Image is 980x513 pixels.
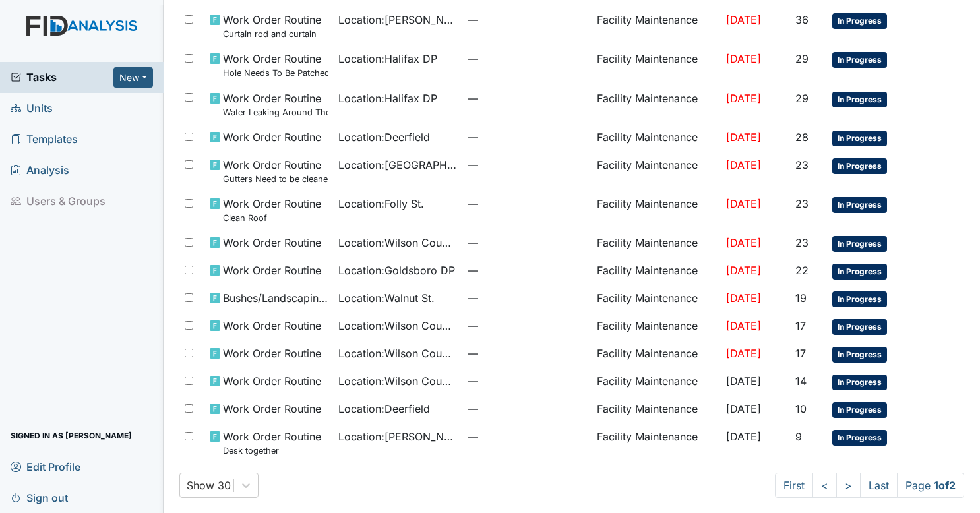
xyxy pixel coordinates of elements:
[832,375,887,390] span: In Progress
[187,477,231,493] div: Show 30
[832,347,887,363] span: In Progress
[832,158,887,174] span: In Progress
[832,197,887,213] span: In Progress
[338,373,457,389] span: Location : Wilson County CS
[795,52,809,65] span: 29
[468,429,586,444] span: —
[726,13,761,26] span: [DATE]
[223,235,321,251] span: Work Order Routine
[832,92,887,107] span: In Progress
[223,444,321,457] small: Desk together
[468,129,586,145] span: —
[11,69,113,85] a: Tasks
[726,291,761,305] span: [DATE]
[592,85,721,124] td: Facility Maintenance
[223,373,321,389] span: Work Order Routine
[775,473,813,498] a: First
[468,157,586,173] span: —
[223,90,328,119] span: Work Order Routine Water Leaking Around The Base of the Toilet
[934,479,956,492] strong: 1 of 2
[592,257,721,285] td: Facility Maintenance
[338,235,457,251] span: Location : Wilson County CS
[726,92,761,105] span: [DATE]
[592,124,721,152] td: Facility Maintenance
[468,196,586,212] span: —
[223,401,321,417] span: Work Order Routine
[223,429,321,457] span: Work Order Routine Desk together
[726,319,761,332] span: [DATE]
[832,236,887,252] span: In Progress
[726,347,761,360] span: [DATE]
[113,67,153,88] button: New
[11,456,80,477] span: Edit Profile
[775,473,964,498] nav: task-pagination
[338,290,435,306] span: Location : Walnut St.
[592,7,721,45] td: Facility Maintenance
[338,401,430,417] span: Location : Deerfield
[897,473,964,498] span: Page
[795,347,806,360] span: 17
[832,131,887,146] span: In Progress
[726,402,761,415] span: [DATE]
[223,346,321,361] span: Work Order Routine
[468,262,586,278] span: —
[795,402,807,415] span: 10
[11,160,69,181] span: Analysis
[592,396,721,423] td: Facility Maintenance
[223,290,328,306] span: Bushes/Landscaping inspection
[726,131,761,144] span: [DATE]
[592,285,721,313] td: Facility Maintenance
[795,13,809,26] span: 36
[726,197,761,210] span: [DATE]
[812,473,837,498] a: <
[795,430,802,443] span: 9
[468,235,586,251] span: —
[338,318,457,334] span: Location : Wilson County CS
[795,264,809,277] span: 22
[468,51,586,67] span: —
[468,12,586,28] span: —
[338,12,457,28] span: Location : [PERSON_NAME].
[338,429,457,444] span: Location : [PERSON_NAME] Loop
[338,129,430,145] span: Location : Deerfield
[832,319,887,335] span: In Progress
[11,129,78,150] span: Templates
[795,319,806,332] span: 17
[726,430,761,443] span: [DATE]
[223,129,321,145] span: Work Order Routine
[832,264,887,280] span: In Progress
[468,373,586,389] span: —
[592,191,721,229] td: Facility Maintenance
[795,291,807,305] span: 19
[592,229,721,257] td: Facility Maintenance
[832,430,887,446] span: In Progress
[338,157,457,173] span: Location : [GEOGRAPHIC_DATA]
[592,45,721,84] td: Facility Maintenance
[468,346,586,361] span: —
[223,106,328,119] small: Water Leaking Around The Base of the Toilet
[860,473,898,498] a: Last
[836,473,861,498] a: >
[338,90,437,106] span: Location : Halifax DP
[592,340,721,368] td: Facility Maintenance
[223,318,321,334] span: Work Order Routine
[795,92,809,105] span: 29
[223,67,328,79] small: Hole Needs To Be Patched Up
[832,13,887,29] span: In Progress
[795,158,809,171] span: 23
[11,487,68,508] span: Sign out
[223,212,321,224] small: Clean Roof
[223,12,321,40] span: Work Order Routine Curtain rod and curtain
[223,28,321,40] small: Curtain rod and curtain
[468,401,586,417] span: —
[223,157,328,185] span: Work Order Routine Gutters Need to be cleaned out
[223,173,328,185] small: Gutters Need to be cleaned out
[338,196,424,212] span: Location : Folly St.
[468,90,586,106] span: —
[338,51,437,67] span: Location : Halifax DP
[223,51,328,79] span: Work Order Routine Hole Needs To Be Patched Up
[468,318,586,334] span: —
[832,402,887,418] span: In Progress
[832,52,887,68] span: In Progress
